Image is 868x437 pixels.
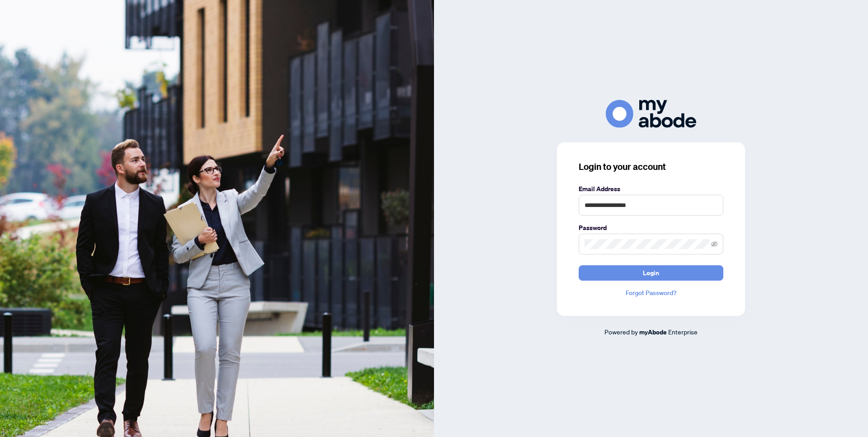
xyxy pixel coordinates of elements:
span: Powered by [604,328,638,336]
span: Enterprise [668,328,698,336]
span: eye-invisible [711,241,717,247]
span: Login [643,266,659,280]
a: myAbode [639,327,667,337]
button: Login [579,265,723,281]
a: Forgot Password? [579,288,723,298]
h3: Login to your account [579,160,723,173]
label: Email Address [579,184,723,194]
img: ma-logo [606,100,696,127]
label: Password [579,223,723,233]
